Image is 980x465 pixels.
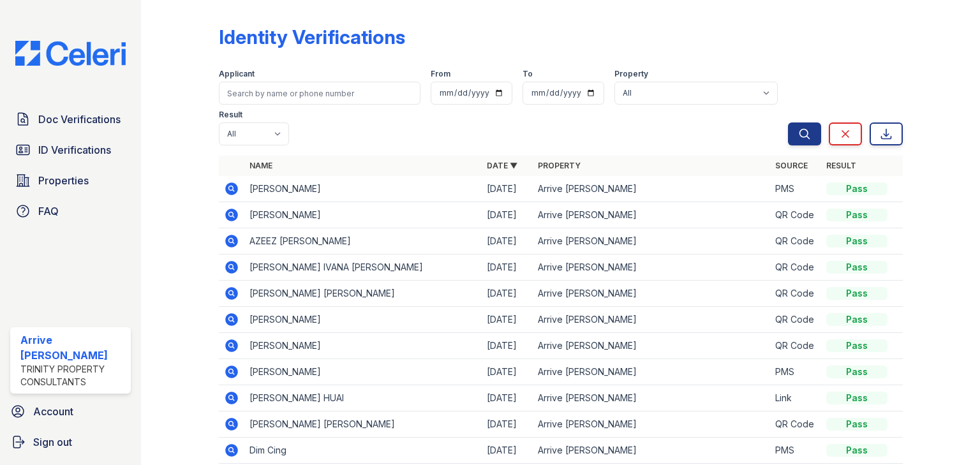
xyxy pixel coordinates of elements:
td: [DATE] [482,333,533,359]
td: [PERSON_NAME] [PERSON_NAME] [244,411,482,438]
td: Dim Cing [244,438,482,464]
a: FAQ [10,198,131,224]
div: Identity Verifications [219,26,405,48]
span: Doc Verifications [38,112,121,127]
div: Pass [826,444,887,457]
div: Pass [826,235,887,247]
span: FAQ [38,203,59,219]
td: QR Code [770,411,821,438]
td: [DATE] [482,176,533,202]
td: PMS [770,438,821,464]
a: Name [249,161,272,170]
td: PMS [770,359,821,385]
span: Account [33,404,73,419]
td: [PERSON_NAME] [244,202,482,228]
td: [PERSON_NAME] [244,333,482,359]
div: Trinity Property Consultants [20,363,126,388]
td: Arrive [PERSON_NAME] [533,228,770,255]
td: Arrive [PERSON_NAME] [533,333,770,359]
span: Sign out [33,434,72,450]
td: [PERSON_NAME] HUAI [244,385,482,411]
a: Source [775,161,808,170]
a: ID Verifications [10,137,131,163]
td: [DATE] [482,255,533,281]
a: Date ▼ [487,161,517,170]
td: [PERSON_NAME] [PERSON_NAME] [244,281,482,307]
div: Pass [826,339,887,352]
td: QR Code [770,202,821,228]
a: Sign out [5,429,136,455]
a: Properties [10,168,131,193]
td: Arrive [PERSON_NAME] [533,307,770,333]
td: QR Code [770,333,821,359]
td: [PERSON_NAME] [244,176,482,202]
label: Property [614,69,648,79]
div: Pass [826,287,887,300]
td: [DATE] [482,385,533,411]
td: PMS [770,176,821,202]
a: Account [5,399,136,424]
td: [DATE] [482,438,533,464]
label: Applicant [219,69,255,79]
div: Pass [826,209,887,221]
td: Arrive [PERSON_NAME] [533,359,770,385]
label: To [523,69,533,79]
td: Arrive [PERSON_NAME] [533,438,770,464]
a: Property [538,161,581,170]
span: Properties [38,173,89,188]
td: [DATE] [482,281,533,307]
div: Pass [826,392,887,404]
td: [DATE] [482,307,533,333]
label: Result [219,110,242,120]
td: QR Code [770,255,821,281]
td: QR Code [770,281,821,307]
td: [PERSON_NAME] [244,359,482,385]
input: Search by name or phone number [219,82,420,105]
td: Arrive [PERSON_NAME] [533,281,770,307]
div: Arrive [PERSON_NAME] [20,332,126,363]
div: Pass [826,261,887,274]
a: Doc Verifications [10,107,131,132]
td: [DATE] [482,228,533,255]
img: CE_Logo_Blue-a8612792a0a2168367f1c8372b55b34899dd931a85d93a1a3d3e32e68fde9ad4.png [5,41,136,66]
td: [DATE] [482,411,533,438]
td: [PERSON_NAME] IVANA [PERSON_NAME] [244,255,482,281]
a: Result [826,161,856,170]
td: Arrive [PERSON_NAME] [533,176,770,202]
label: From [431,69,450,79]
td: AZEEZ [PERSON_NAME] [244,228,482,255]
td: QR Code [770,228,821,255]
td: [DATE] [482,202,533,228]
td: QR Code [770,307,821,333]
div: Pass [826,182,887,195]
div: Pass [826,365,887,378]
div: Pass [826,418,887,431]
td: Arrive [PERSON_NAME] [533,411,770,438]
td: Arrive [PERSON_NAME] [533,255,770,281]
td: [DATE] [482,359,533,385]
td: Link [770,385,821,411]
td: [PERSON_NAME] [244,307,482,333]
span: ID Verifications [38,142,111,158]
div: Pass [826,313,887,326]
td: Arrive [PERSON_NAME] [533,385,770,411]
td: Arrive [PERSON_NAME] [533,202,770,228]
